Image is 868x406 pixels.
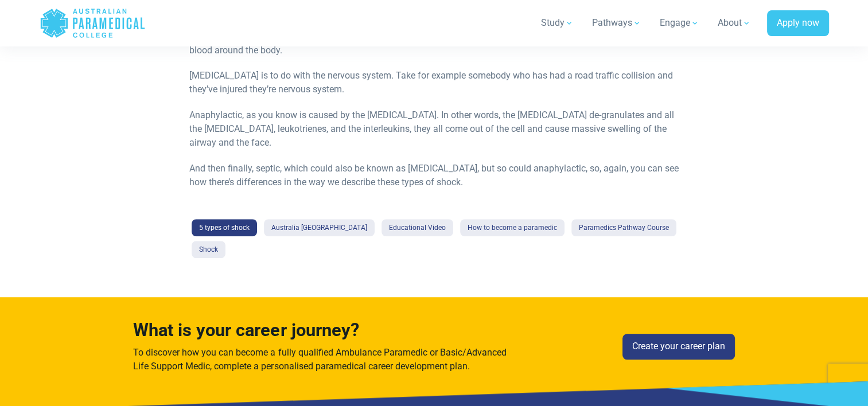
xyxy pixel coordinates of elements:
a: How to become a paramedic [460,219,565,236]
span: To discover how you can become a fully qualified Ambulance Paramedic or Basic/Advanced Life Suppo... [133,347,506,372]
p: Anaphylactic, as you know is caused by the [MEDICAL_DATA]. In other words, the [MEDICAL_DATA] de-... [189,108,679,150]
p: And then finally, septic, which could also be known as [MEDICAL_DATA], but so could anaphylactic,... [189,162,679,189]
a: 5 types of shock [192,219,257,236]
a: Apply now [767,10,829,37]
a: Australian Paramedical College [40,5,146,42]
a: Pathways [585,7,648,39]
h4: What is your career journey? [133,320,511,341]
a: Shock [192,241,225,258]
a: Create your career plan [622,334,735,360]
a: Australia [GEOGRAPHIC_DATA] [264,219,375,236]
a: Engage [653,7,706,39]
a: Study [534,7,581,39]
a: About [711,7,758,39]
p: [MEDICAL_DATA] is to do with the nervous system. Take for example somebody who has had a road tra... [189,69,679,96]
a: Educational Video [382,219,453,236]
a: Paramedics Pathway Course [571,219,676,236]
